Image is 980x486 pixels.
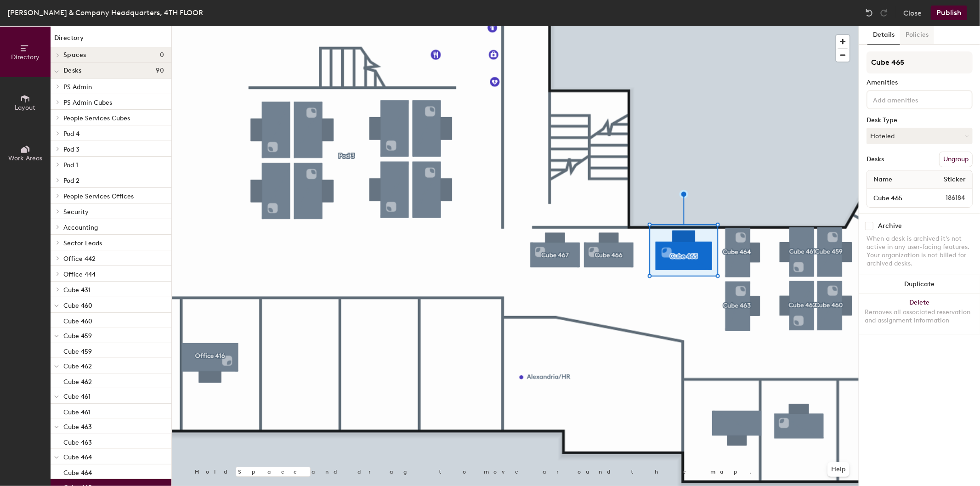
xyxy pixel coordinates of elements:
span: Office 442 [63,255,96,263]
p: Cube 464 [63,466,92,477]
span: 0 [160,51,164,59]
button: Duplicate [859,275,980,294]
img: Redo [879,8,889,17]
button: Details [867,26,900,45]
span: Cube 463 [63,423,92,431]
span: Security [63,208,89,216]
img: Undo [865,8,874,17]
span: Accounting [63,224,98,232]
span: Pod 1 [63,161,78,169]
span: Pod 2 [63,177,79,185]
span: 90 [156,67,164,74]
span: Cube 461 [63,393,91,401]
span: Directory [11,53,40,61]
span: Work Areas [8,154,42,162]
span: 186184 [923,193,970,203]
input: Add amenities [871,94,954,105]
button: Close [903,6,922,20]
span: People Services Offices [63,192,134,200]
span: Spaces [63,51,86,59]
span: Pod 4 [63,130,79,138]
span: Cube 460 [63,302,92,310]
div: Desks [867,156,884,163]
div: Archive [878,222,902,230]
p: Cube 459 [63,345,92,356]
button: Policies [900,26,934,45]
p: Cube 462 [63,375,92,386]
div: [PERSON_NAME] & Company Headquarters, 4TH FLOOR [7,7,203,18]
h1: Directory [51,33,171,47]
button: Hoteled [867,128,973,144]
p: Cube 463 [63,436,92,446]
div: Desk Type [867,117,973,124]
span: Desks [63,67,81,74]
span: Cube 459 [63,332,92,340]
div: Removes all associated reservation and assignment information [865,308,974,325]
span: Name [869,171,897,188]
button: Help [827,462,850,477]
span: Cube 431 [63,286,91,294]
span: Sector Leads [63,239,102,247]
span: PS Admin Cubes [63,99,112,107]
span: PS Admin [63,83,92,91]
p: Cube 460 [63,315,92,325]
p: Cube 461 [63,406,91,416]
button: Publish [931,6,967,20]
button: Ungroup [939,152,973,167]
div: When a desk is archived it's not active in any user-facing features. Your organization is not bil... [867,235,973,268]
span: Pod 3 [63,146,79,153]
span: Cube 464 [63,453,92,461]
span: People Services Cubes [63,114,130,122]
span: Sticker [939,171,970,188]
span: Layout [15,104,36,112]
button: DeleteRemoves all associated reservation and assignment information [859,294,980,334]
span: Cube 462 [63,362,92,370]
input: Unnamed desk [869,192,923,204]
div: Amenities [867,79,973,86]
span: Office 444 [63,271,96,278]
